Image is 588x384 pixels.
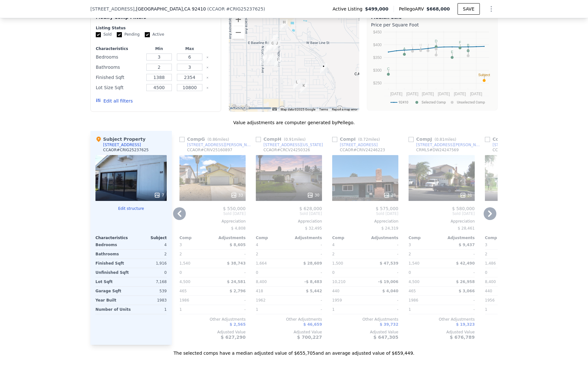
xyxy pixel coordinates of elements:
div: - [214,305,246,314]
div: 1 [332,305,364,314]
span: $ 2,565 [230,322,246,327]
div: - [290,305,322,314]
button: Clear [206,87,209,89]
text: H [419,43,422,47]
span: ( miles) [356,137,382,142]
div: Other Adjustments [256,317,322,322]
div: Value adjustments are computer generated by Pellego . [90,119,498,126]
div: CCAOR # CRCV24250326 [263,147,310,153]
div: Other Adjustments [332,317,398,322]
span: $ 24,581 [227,280,246,284]
button: Clear [206,56,209,59]
span: $ 550,000 [223,206,246,211]
div: CCAOR # CRIG25237625 [103,147,149,153]
span: $ 4,808 [231,226,246,231]
div: - [367,250,398,259]
span: 1,540 [179,261,190,266]
div: Comp J [409,136,459,142]
div: - [443,268,475,277]
div: - [290,240,322,249]
div: 2579 W 6th St [300,82,307,93]
svg: A chart. [371,29,493,109]
div: 852 E Mesa Dr [271,34,278,45]
div: 1986 [179,296,211,305]
span: 0.81 [436,137,444,142]
text: [DATE] [390,92,402,96]
text: Subject [478,73,490,77]
div: Max [176,46,204,51]
div: 1 [485,305,517,314]
div: Comp H [256,136,308,142]
div: 7 [154,192,164,198]
a: [STREET_ADDRESS][PERSON_NAME] [179,142,253,147]
div: Comp G [179,136,232,142]
text: $350 [373,55,382,60]
div: - [443,296,475,305]
div: The selected comps have a median adjusted value of $655,705 and an average adjusted value of $659... [90,345,498,356]
div: Characteristics [96,46,143,51]
div: Year Built [95,296,130,305]
div: Adjusted Value [409,330,475,335]
span: $ 627,290 [221,335,246,340]
div: - [214,250,246,259]
div: [STREET_ADDRESS][US_STATE] [263,142,323,147]
div: [STREET_ADDRESS] [103,142,141,147]
div: Appreciation [409,219,475,224]
div: 1956 [485,296,517,305]
div: 2 [256,250,288,259]
span: 0.91 [285,137,294,142]
span: 4,500 [179,280,190,284]
div: 7,168 [132,277,167,286]
div: Adjusted Value [256,330,322,335]
div: Bedrooms [95,240,130,249]
a: [STREET_ADDRESS] [485,142,530,147]
text: [DATE] [438,92,450,96]
text: F [459,40,461,44]
div: Number of Units [95,305,131,314]
div: - [443,250,475,259]
span: ( miles) [205,137,232,142]
span: 8,400 [256,280,267,284]
span: $ 24,319 [381,226,398,231]
a: [STREET_ADDRESS][US_STATE] [256,142,323,147]
button: Show Options [485,3,498,15]
div: [STREET_ADDRESS] [340,142,378,147]
div: 31 [460,192,472,198]
span: 3 [485,243,487,247]
span: $668,000 [426,6,450,11]
span: $ 700,227 [297,335,322,340]
div: Lot Sqft [95,277,130,286]
div: Adjustments [289,235,322,240]
span: 8,400 [485,280,496,284]
text: D [435,39,437,43]
div: Bedrooms [96,53,143,61]
div: Adjusted Value [485,330,551,335]
div: Subject [131,235,167,240]
div: 33 [231,192,243,198]
div: Adjustments [365,235,398,240]
input: Active [145,32,150,37]
span: 0.86 [209,137,218,142]
div: 1962 [256,296,288,305]
div: [STREET_ADDRESS] [493,142,530,147]
span: , [GEOGRAPHIC_DATA] [135,6,206,12]
div: CCAOR # CRIG25054012 [493,147,538,153]
div: 2 [485,250,517,259]
span: $ 5,442 [306,289,322,293]
div: 2 [132,250,167,259]
span: 4 [256,243,258,247]
span: # CRIG25237625 [226,6,263,11]
div: 1 [256,305,288,314]
span: Active Listing [332,6,365,12]
div: Appreciation [485,219,551,224]
text: B [467,43,469,47]
div: 1 [179,305,211,314]
div: 1959 [332,296,364,305]
div: 2 [179,250,211,259]
div: Comp [332,235,365,240]
label: Pending [117,32,140,37]
div: 931 N Eucalyptus Ave [260,54,267,65]
div: - [443,305,475,314]
div: 2 [332,250,364,259]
